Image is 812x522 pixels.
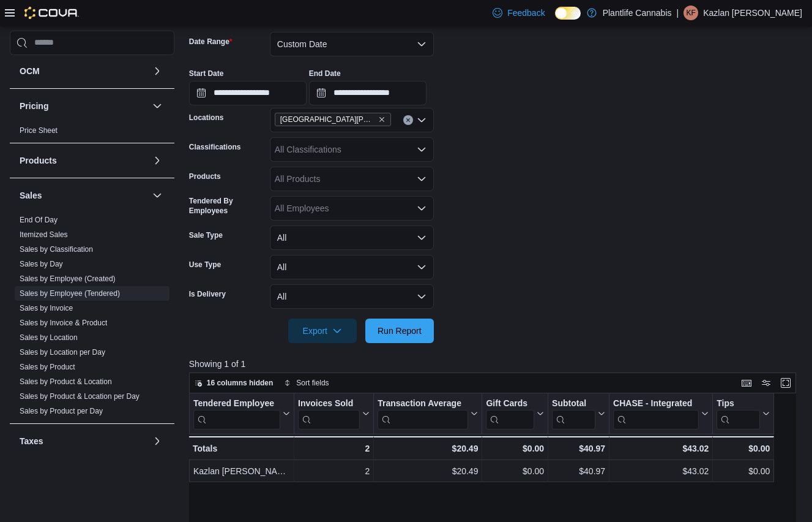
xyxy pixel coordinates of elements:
[20,289,120,298] span: Sales by Employee (Tendered)
[613,441,709,456] div: $43.02
[24,7,79,19] img: Cova
[20,100,147,112] button: Pricing
[193,441,290,456] div: Totals
[603,6,672,20] p: Plantlife Cannabis
[193,398,280,429] div: Tendered Employee
[150,99,165,113] button: Pricing
[20,304,73,312] a: Sales by Invoice
[298,464,370,478] div: 2
[613,398,709,429] button: CHASE - Integrated
[717,441,770,456] div: $0.00
[20,377,112,387] span: Sales by Product & Location
[378,398,468,429] div: Transaction Average
[552,464,605,478] div: $40.97
[552,398,595,429] div: Subtotal
[189,81,307,105] input: Press the down key to open a popover containing a calendar.
[717,464,770,478] div: $0.00
[189,260,221,270] label: Use Type
[279,376,333,390] button: Sort fields
[378,398,468,409] div: Transaction Average
[298,441,370,456] div: 2
[20,362,75,372] span: Sales by Product
[20,154,147,167] button: Products
[20,319,107,327] a: Sales by Invoice & Product
[150,434,165,448] button: Taxes
[20,154,57,167] h3: Products
[193,464,290,478] div: Kazlan [PERSON_NAME]
[20,377,112,386] a: Sales by Product & Location
[20,230,68,240] span: Itemized Sales
[20,100,48,112] h3: Pricing
[280,113,376,126] span: [GEOGRAPHIC_DATA][PERSON_NAME]
[20,230,68,239] a: Itemized Sales
[20,347,105,357] span: Sales by Location per Day
[486,441,544,456] div: $0.00
[20,363,75,371] a: Sales by Product
[150,64,165,78] button: OCM
[20,215,58,225] span: End Of Day
[309,81,426,105] input: Press the down key to open a popover containing a calendar.
[703,6,802,20] p: Kazlan [PERSON_NAME]
[555,7,581,20] input: Dark Mode
[298,398,360,429] div: Invoices Sold
[20,274,116,284] span: Sales by Employee (Created)
[296,378,329,388] span: Sort fields
[189,230,223,240] label: Sale Type
[507,7,545,19] span: Feedback
[189,69,224,78] label: Start Date
[270,284,434,309] button: All
[150,153,165,168] button: Products
[613,398,699,409] div: CHASE - Integrated
[378,116,386,123] button: Remove St. Albert - Erin Ridge from selection in this group
[717,398,760,429] div: Tips
[10,213,174,423] div: Sales
[378,441,478,456] div: $20.49
[20,435,43,447] h3: Taxes
[717,398,770,429] button: Tips
[20,289,120,298] a: Sales by Employee (Tendered)
[552,398,595,409] div: Subtotal
[207,378,274,388] span: 16 columns hidden
[486,398,544,429] button: Gift Cards
[20,333,78,342] a: Sales by Location
[309,69,341,78] label: End Date
[20,189,42,202] h3: Sales
[417,115,426,125] button: Open list of options
[20,244,93,254] span: Sales by Classification
[486,464,544,478] div: $0.00
[552,398,605,429] button: Subtotal
[20,274,116,283] a: Sales by Employee (Created)
[378,325,422,337] span: Run Report
[759,376,773,390] button: Display options
[10,123,174,143] div: Pricing
[686,6,695,20] span: KF
[20,259,63,269] span: Sales by Day
[365,319,434,343] button: Run Report
[552,441,605,456] div: $40.97
[20,406,103,416] span: Sales by Product per Day
[275,113,391,126] span: St. Albert - Erin Ridge
[189,37,233,47] label: Date Range
[20,392,140,401] a: Sales by Product & Location per Day
[486,398,534,429] div: Gift Card Sales
[486,398,534,409] div: Gift Cards
[613,464,709,478] div: $43.02
[403,115,413,125] button: Clear input
[20,435,147,447] button: Taxes
[378,464,478,478] div: $20.49
[20,126,58,135] span: Price Sheet
[288,319,357,343] button: Export
[296,319,349,343] span: Export
[270,255,434,279] button: All
[417,145,426,154] button: Open list of options
[189,142,241,152] label: Classifications
[20,65,147,77] button: OCM
[20,391,140,401] span: Sales by Product & Location per Day
[298,398,360,409] div: Invoices Sold
[190,376,278,390] button: 16 columns hidden
[778,376,793,390] button: Enter fullscreen
[20,407,103,415] a: Sales by Product per Day
[193,398,290,429] button: Tendered Employee
[20,348,105,357] a: Sales by Location per Day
